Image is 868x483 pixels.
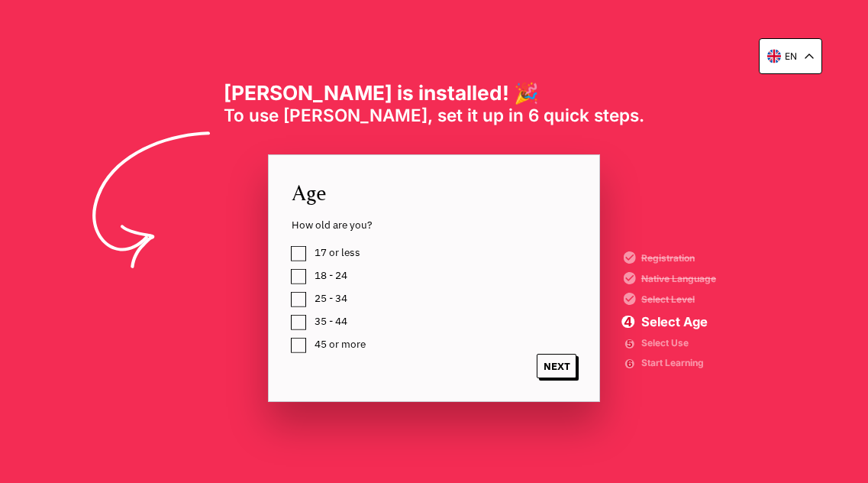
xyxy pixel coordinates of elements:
[292,178,576,207] span: Age
[641,274,716,284] span: Native Language
[315,270,347,281] span: 18 - 24
[224,81,644,105] h1: [PERSON_NAME] is installed! 🎉
[641,295,716,304] span: Select Level
[315,293,347,304] span: 25 - 34
[315,339,366,350] span: 45 or more
[224,105,644,125] span: To use [PERSON_NAME], set it up in 6 quick steps.
[641,254,716,263] span: Registration
[641,316,716,329] span: Select Age
[641,339,716,348] span: Select Use
[315,247,360,258] span: 17 or less
[641,359,716,368] span: Start Learning
[292,219,576,232] span: How old are you?
[785,50,797,62] p: en
[537,354,576,378] span: NEXT
[315,316,347,327] span: 35 - 44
